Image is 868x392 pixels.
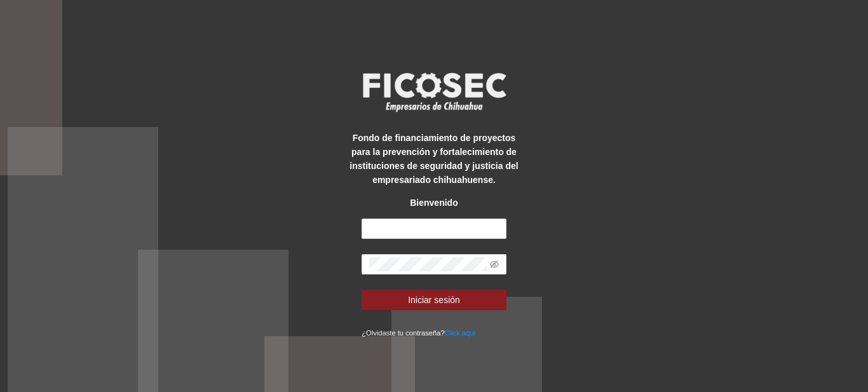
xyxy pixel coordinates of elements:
[490,260,499,269] span: eye-invisible
[362,329,475,337] small: ¿Olvidaste tu contraseña?
[408,293,460,307] span: Iniciar sesión
[362,290,506,310] button: Iniciar sesión
[349,133,518,185] strong: Fondo de financiamiento de proyectos para la prevención y fortalecimiento de instituciones de seg...
[355,69,513,116] img: logo
[445,329,476,337] a: Click aqui
[410,198,458,208] strong: Bienvenido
